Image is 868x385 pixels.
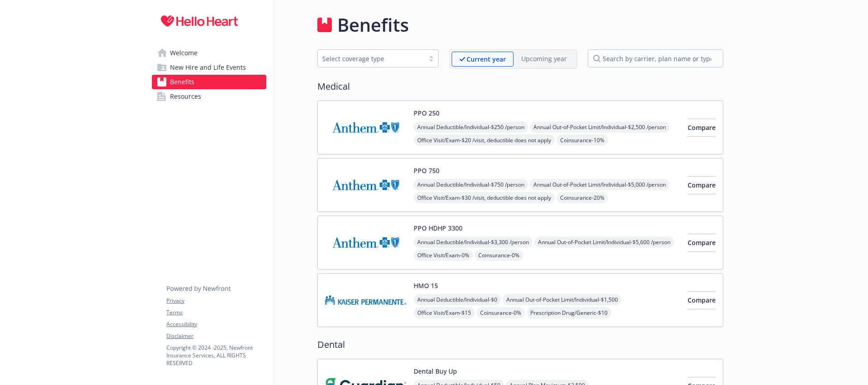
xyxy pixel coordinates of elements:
p: Copyright © 2024 - 2025 , Newfront Insurance Services, ALL RIGHTS RESERVED [166,344,266,367]
img: Anthem Blue Cross carrier logo [325,108,406,147]
span: Coinsurance - 20% [557,192,608,203]
img: Anthem Blue Cross carrier logo [325,223,406,262]
span: Annual Deductible/Individual - $0 [414,294,501,305]
span: Annual Out-of-Pocket Limit/Individual - $5,600 /person [534,236,674,248]
a: Welcome [152,46,266,60]
a: Resources [152,89,266,104]
span: Annual Deductible/Individual - $250 /person [414,121,528,133]
img: Anthem Blue Cross carrier logo [325,166,406,204]
div: Select coverage type [322,54,420,63]
span: Office Visit/Exam - $15 [414,307,475,318]
a: Accessibility [166,320,266,328]
span: Resources [170,89,201,104]
span: Coinsurance - 10% [557,135,608,146]
button: Compare [688,176,716,194]
a: New Hire and Life Events [152,60,266,75]
button: HMO 15 [414,281,438,290]
button: Compare [688,119,716,137]
span: Annual Deductible/Individual - $3,300 /person [414,236,533,248]
span: Prescription Drug/Generic - $10 [527,307,611,318]
button: PPO HDHP 3300 [414,223,462,233]
button: PPO 750 [414,166,439,175]
span: Annual Out-of-Pocket Limit/Individual - $2,500 /person [530,121,670,133]
button: Dental Buy Up [414,366,457,376]
a: Terms [166,308,266,317]
span: Upcoming year [514,52,575,67]
span: Office Visit/Exam - 0% [414,250,473,261]
h2: Medical [317,80,723,93]
span: Compare [688,181,716,189]
span: New Hire and Life Events [170,60,246,75]
span: Welcome [170,46,198,60]
span: Benefits [170,75,194,89]
p: Upcoming year [521,54,567,63]
input: search by carrier, plan name or type [588,49,723,67]
h1: Benefits [337,11,409,38]
span: Compare [688,123,716,132]
span: Office Visit/Exam - $20 /visit, deductible does not apply [414,135,555,146]
span: Compare [688,296,716,304]
span: Coinsurance - 0% [476,307,525,318]
span: Office Visit/Exam - $30 /visit, deductible does not apply [414,192,555,203]
span: Annual Deductible/Individual - $750 /person [414,179,528,190]
span: Annual Out-of-Pocket Limit/Individual - $5,000 /person [530,179,670,190]
button: PPO 250 [414,108,439,118]
a: Privacy [166,297,266,305]
span: Compare [688,238,716,247]
button: Compare [688,234,716,252]
span: Coinsurance - 0% [475,250,523,261]
img: Kaiser Permanente Insurance Company carrier logo [325,281,406,319]
p: Current year [467,54,506,64]
a: Benefits [152,75,266,89]
button: Compare [688,291,716,309]
a: Disclaimer [166,332,266,340]
h2: Dental [317,338,723,351]
span: Annual Out-of-Pocket Limit/Individual - $1,500 [503,294,622,305]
